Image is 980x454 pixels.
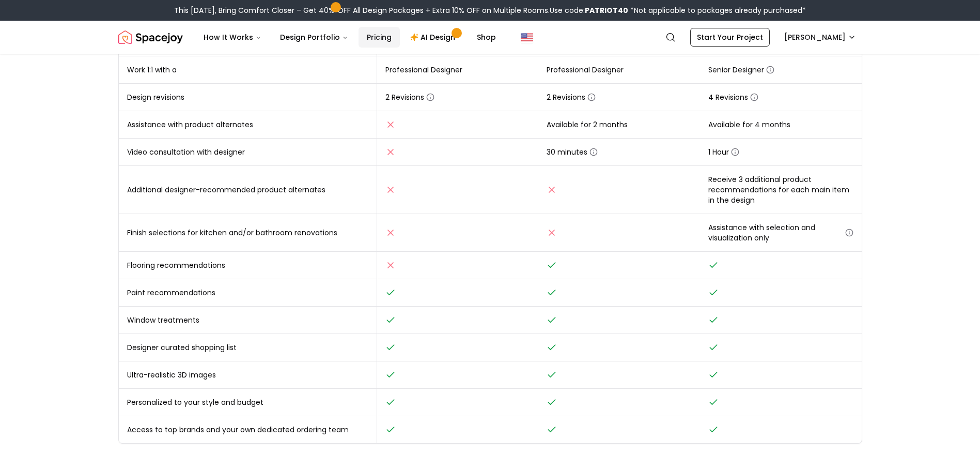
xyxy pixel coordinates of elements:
span: Professional Designer [547,65,624,75]
span: 2 Revisions [547,92,596,102]
div: This [DATE], Bring Comfort Closer – Get 40% OFF All Design Packages + Extra 10% OFF on Multiple R... [174,5,806,16]
td: Receive 3 additional product recommendations for each main item in the design [700,166,862,214]
td: Ultra-realistic 3D images [119,361,377,389]
nav: Global [118,21,862,54]
img: Spacejoy Logo [118,27,183,48]
span: 1 Hour [708,147,739,157]
td: Flooring recommendations [119,252,377,279]
span: Professional Designer [385,65,462,75]
span: Senior Designer [708,65,774,75]
td: Available for 4 months [700,111,862,139]
td: Finish selections for kitchen and/or bathroom renovations [119,214,377,252]
a: Spacejoy [118,27,183,48]
td: Design revisions [119,84,377,111]
span: 30 minutes [547,147,598,157]
span: 4 Revisions [708,92,758,102]
a: Pricing [359,27,400,48]
button: Design Portfolio [272,27,356,48]
button: How It Works [195,27,270,48]
td: Additional designer-recommended product alternates [119,166,377,214]
img: United States [521,31,533,43]
button: [PERSON_NAME] [778,28,862,47]
a: AI Design [402,27,466,48]
a: Shop [469,27,504,48]
td: Window treatments [119,307,377,334]
td: Assistance with product alternates [119,111,377,139]
span: Use code: [550,5,628,16]
a: Start Your Project [690,28,770,47]
span: Assistance with selection and visualization only [708,222,853,243]
td: Video consultation with designer [119,139,377,166]
td: Access to top brands and your own dedicated ordering team [119,416,377,444]
td: Available for 2 months [538,111,700,139]
span: *Not applicable to packages already purchased* [628,5,806,16]
b: PATRIOT40 [585,5,628,16]
span: 2 Revisions [385,92,434,102]
td: Personalized to your style and budget [119,389,377,416]
td: Designer curated shopping list [119,334,377,361]
td: Work 1:1 with a [119,56,377,84]
nav: Main [195,27,504,48]
td: Paint recommendations [119,279,377,307]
